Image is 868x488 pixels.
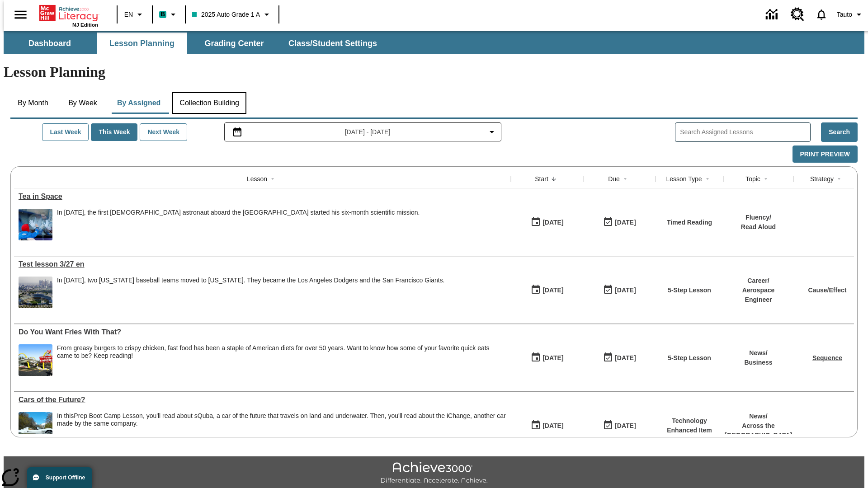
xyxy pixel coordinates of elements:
[615,217,636,228] div: [DATE]
[19,328,506,336] a: Do You Want Fries With That?, Lessons
[542,352,563,364] div: [DATE]
[5,33,95,54] button: Dashboard
[615,420,636,432] div: [DATE]
[57,412,506,427] testabrev: Prep Boot Camp Lesson, you'll read about sQuba, a car of the future that travels on land and unde...
[728,286,789,305] p: Aerospace Engineer
[19,328,506,336] div: Do You Want Fries With That?
[57,344,506,376] div: From greasy burgers to crispy chicken, fast food has been a staple of American diets for over 50 ...
[542,217,563,228] div: [DATE]
[608,174,620,183] div: Due
[172,92,246,114] button: Collection Building
[528,349,566,366] button: 07/14/25: First time the lesson was available
[91,123,137,141] button: This Week
[19,396,506,404] a: Cars of the Future? , Lessons
[109,38,175,49] span: Lesson Planning
[19,209,52,240] img: An astronaut, the first from the United Kingdom to travel to the International Space Station, wav...
[668,353,711,363] p: 5-Step Lesson
[19,277,52,308] img: Dodgers stadium.
[600,214,639,231] button: 10/12/25: Last day the lesson can be accessed
[7,1,34,28] button: Open side menu
[39,3,98,28] div: Home
[837,10,852,19] span: Tauto
[728,276,789,286] p: Career /
[741,222,776,232] p: Read Aloud
[741,213,776,222] p: Fluency /
[345,127,391,137] span: [DATE] - [DATE]
[97,33,187,54] button: Lesson Planning
[600,349,639,366] button: 07/20/26: Last day the lesson can be accessed
[725,421,793,440] p: Across the [GEOGRAPHIC_DATA]
[542,285,563,296] div: [DATE]
[281,33,384,54] button: Class/Student Settings
[833,6,868,23] button: Profile/Settings
[660,416,719,435] p: Technology Enhanced Item
[39,4,98,22] a: Home
[760,2,785,27] a: Data Center
[228,127,498,137] button: Select the date range menu item
[615,285,636,296] div: [DATE]
[600,417,639,434] button: 08/01/26: Last day the lesson can be accessed
[27,467,92,488] button: Support Offline
[725,412,793,421] p: News /
[288,38,377,49] span: Class/Student Settings
[189,6,276,23] button: Class: 2025 Auto Grade 1 A, Select your class
[120,6,149,23] button: Language: EN, Select a language
[486,127,497,137] svg: Collapse Date Range Filter
[19,192,506,201] a: Tea in Space, Lessons
[528,417,566,434] button: 07/01/25: First time the lesson was available
[744,348,772,358] p: News /
[267,174,278,184] button: Sort
[57,209,420,240] span: In December 2015, the first British astronaut aboard the International Space Station started his ...
[42,123,89,141] button: Last Week
[745,174,760,183] div: Topic
[124,10,133,19] span: EN
[4,31,864,54] div: SubNavbar
[702,174,713,184] button: Sort
[57,209,420,216] div: In [DATE], the first [DEMOGRAPHIC_DATA] astronaut aboard the [GEOGRAPHIC_DATA] started his six-mo...
[812,354,842,361] a: Sequence
[204,38,264,49] span: Grading Center
[160,9,165,20] span: B
[110,92,168,114] button: By Assigned
[834,174,844,184] button: Sort
[10,92,56,114] button: By Month
[46,474,85,481] span: Support Offline
[28,38,71,49] span: Dashboard
[535,174,548,183] div: Start
[57,412,506,444] div: In this Prep Boot Camp Lesson, you'll read about sQuba, a car of the future that travels on land ...
[57,344,506,360] div: From greasy burgers to crispy chicken, fast food has been a staple of American diets for over 50 ...
[57,277,445,284] div: In [DATE], two [US_STATE] baseball teams moved to [US_STATE]. They became the Los Angeles Dodgers...
[666,174,702,183] div: Lesson Type
[72,22,98,28] span: NJ Edition
[19,396,506,404] div: Cars of the Future?
[680,126,810,139] input: Search Assigned Lessons
[620,174,631,184] button: Sort
[19,260,506,268] div: Test lesson 3/27 en
[189,33,279,54] button: Grading Center
[528,282,566,299] button: 07/21/25: First time the lesson was available
[668,286,711,295] p: 5-Step Lesson
[615,352,636,364] div: [DATE]
[548,174,559,184] button: Sort
[57,412,506,427] div: In this
[600,282,639,299] button: 07/31/26: Last day the lesson can be accessed
[744,358,772,367] p: Business
[192,10,260,19] span: 2025 Auto Grade 1 A
[808,286,847,294] a: Cause/Effect
[528,214,566,231] button: 10/06/25: First time the lesson was available
[156,6,182,23] button: Boost Class color is teal. Change class color
[760,174,771,184] button: Sort
[542,420,563,432] div: [DATE]
[57,277,445,308] div: In 1958, two New York baseball teams moved to California. They became the Los Angeles Dodgers and...
[19,260,506,268] a: Test lesson 3/27 en, Lessons
[60,92,105,114] button: By Week
[19,412,52,444] img: High-tech automobile treading water.
[810,174,834,183] div: Strategy
[4,64,864,80] h1: Lesson Planning
[821,122,858,142] button: Search
[380,462,488,485] img: Achieve3000 Differentiate Accelerate Achieve
[4,33,385,54] div: SubNavbar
